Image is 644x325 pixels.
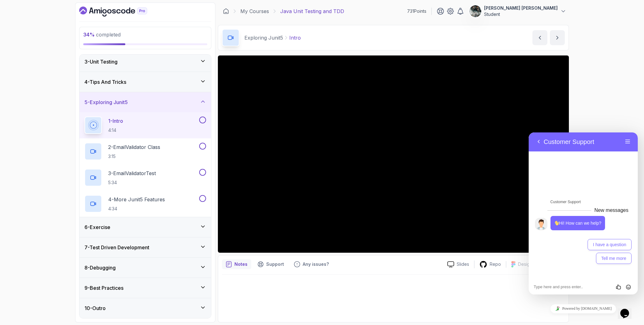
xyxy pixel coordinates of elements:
[84,264,116,271] h3: 8 - Debugging
[79,52,211,72] button: 3-Unit Testing
[108,179,156,186] p: 5:34
[84,195,206,213] button: 4-More Junit5 Features4:34
[84,117,206,134] button: 1-Intro4:14
[244,34,283,41] p: Exploring Junit5
[108,143,160,151] p: 2 - EmailValidator Class
[79,278,211,298] button: 9-Best Practices
[618,300,638,319] iframe: chat widget
[518,261,535,267] p: Designs
[484,11,558,17] p: Student
[108,170,156,177] p: 3 - EmailValidatorTest
[222,259,251,269] button: notes button
[474,260,506,268] a: Repo
[108,196,165,203] p: 4 - More Junit5 Features
[254,259,288,269] button: Support button
[290,259,333,269] button: Feedback button
[240,7,269,15] a: My Courses
[79,298,211,318] button: 10-Outro
[108,127,123,133] p: 4:14
[83,31,95,38] span: 34 %
[280,7,344,15] p: Java Unit Testing and TDD
[529,302,638,316] iframe: chat widget
[79,217,211,237] button: 6-Exercise
[218,55,569,253] iframe: 1 - Intro
[84,98,128,106] h3: 5 - Exploring Junit5
[84,169,206,186] button: 3-EmailValidatorTest5:34
[84,244,149,251] h3: 7 - Test Driven Development
[108,117,123,125] p: 1 - Intro
[469,5,566,17] button: user profile image[PERSON_NAME] [PERSON_NAME]Student
[83,31,121,38] span: completed
[79,258,211,278] button: 8-Debugging
[84,58,118,65] h3: 3 - Unit Testing
[108,153,160,160] p: 3:15
[457,261,469,267] p: Slides
[469,5,481,17] img: user profile image
[84,284,123,292] h3: 9 - Best Practices
[84,223,110,231] h3: 6 - Exercise
[79,72,211,92] button: 4-Tips And Tricks
[490,261,501,267] p: Repo
[84,143,206,160] button: 2-EmailValidator Class3:15
[84,78,126,86] h3: 4 - Tips And Tricks
[442,261,474,268] a: Slides
[303,261,329,267] p: Any issues?
[108,206,165,212] p: 4:34
[79,92,211,112] button: 5-Exploring Junit5
[266,261,284,267] p: Support
[234,261,248,267] p: Notes
[79,237,211,257] button: 7-Test Driven Development
[550,30,565,45] button: next content
[223,8,229,14] a: Dashboard
[84,304,106,312] h3: 10 - Outro
[484,5,558,11] p: [PERSON_NAME] [PERSON_NAME]
[79,7,161,17] a: Dashboard
[407,8,426,14] p: 731 Points
[532,30,547,45] button: previous content
[289,34,301,41] p: Intro
[529,132,638,294] iframe: chat widget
